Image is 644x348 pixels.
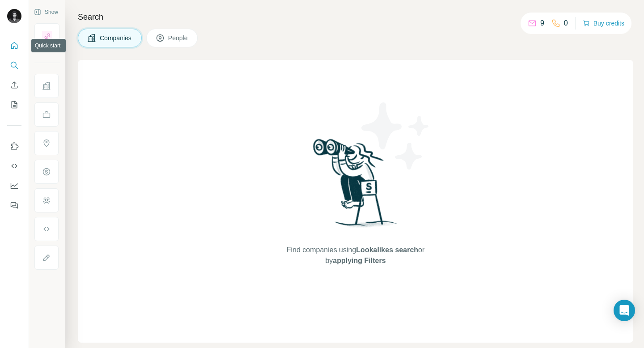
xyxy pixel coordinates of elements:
span: Lookalikes search [356,246,418,254]
button: Buy credits [583,17,624,30]
button: Dashboard [7,178,21,194]
span: Find companies using or by [284,245,427,266]
button: Feedback [7,197,21,213]
span: applying Filters [333,257,386,264]
p: 9 [540,18,544,29]
span: Companies [100,34,132,42]
h4: Search [78,11,633,23]
img: Avatar [7,9,21,23]
button: Show [28,5,64,19]
div: Open Intercom Messenger [614,300,635,321]
button: Use Surfe on LinkedIn [7,138,21,154]
img: Surfe Illustration - Woman searching with binoculars [309,136,402,236]
p: 0 [564,18,568,29]
button: Quick start [7,38,21,54]
button: Search [7,57,21,73]
img: Surfe Illustration - Stars [356,96,436,176]
button: My lists [7,97,21,113]
button: Use Surfe API [7,158,21,174]
button: Enrich CSV [7,77,21,93]
span: People [168,34,189,42]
